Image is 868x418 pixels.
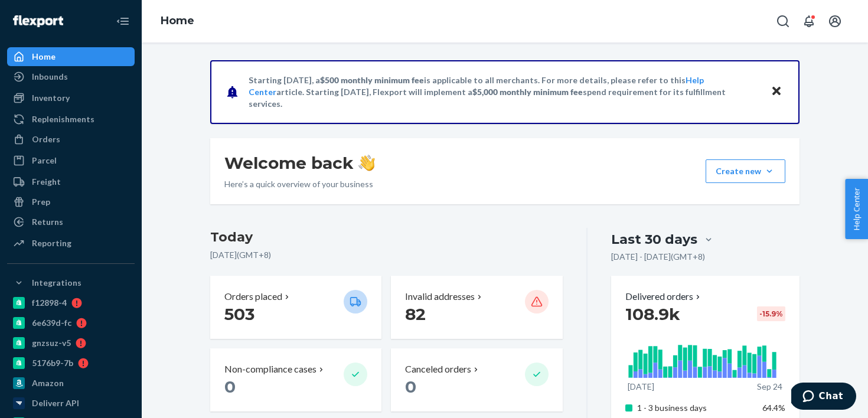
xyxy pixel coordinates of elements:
div: Inbounds [32,71,68,83]
div: 6e639d-fc [32,317,71,329]
h1: Welcome back [224,152,375,174]
span: $5,000 monthly minimum fee [472,87,583,97]
p: Sep 24 [757,381,782,393]
div: gnzsuz-v5 [32,337,71,349]
a: Inbounds [7,67,135,86]
iframe: Opens a widget where you can chat to one of our agents [791,383,856,412]
div: Inventory [32,92,70,104]
img: Flexport logo [13,15,63,27]
div: Home [32,51,56,63]
button: Open account menu [823,9,847,33]
p: Non-compliance cases [224,363,316,376]
button: Integrations [7,273,135,292]
button: Create new [706,159,785,183]
h3: Today [210,228,563,247]
span: 0 [405,377,416,397]
span: 0 [224,377,236,397]
a: Orders [7,130,135,149]
button: Delivered orders [625,290,703,303]
div: Reporting [32,237,71,249]
span: 108.9k [625,304,680,324]
span: 64.4% [762,403,785,413]
button: Close [769,83,784,100]
p: Orders placed [224,290,282,303]
p: Starting [DATE], a is applicable to all merchants. For more details, please refer to this article... [249,74,759,110]
a: Parcel [7,151,135,170]
p: [DATE] - [DATE] ( GMT+8 ) [611,251,705,263]
button: Help Center [845,179,868,239]
a: Freight [7,172,135,191]
p: Here’s a quick overview of your business [224,178,375,190]
p: Canceled orders [405,363,471,376]
div: Orders [32,133,60,145]
span: 503 [224,304,254,324]
ol: breadcrumbs [151,4,204,38]
div: Amazon [32,377,64,389]
a: 5176b9-7b [7,354,135,373]
div: Replenishments [32,113,94,125]
button: Close Navigation [111,9,135,33]
button: Canceled orders 0 [391,348,562,412]
button: Open Search Box [771,9,795,33]
div: f12898-4 [32,297,67,309]
div: Last 30 days [611,230,697,249]
div: -15.9 % [757,306,785,321]
button: Orders placed 503 [210,276,381,339]
div: Integrations [32,277,81,289]
div: Returns [32,216,63,228]
p: Invalid addresses [405,290,475,303]
div: 5176b9-7b [32,357,73,369]
span: $500 monthly minimum fee [320,75,424,85]
div: Freight [32,176,61,188]
button: Non-compliance cases 0 [210,348,381,412]
a: Prep [7,192,135,211]
a: Deliverr API [7,394,135,413]
a: Replenishments [7,110,135,129]
a: Reporting [7,234,135,253]
a: Inventory [7,89,135,107]
button: Invalid addresses 82 [391,276,562,339]
a: Returns [7,213,135,231]
div: Parcel [32,155,57,166]
a: Home [161,14,194,27]
img: hand-wave emoji [358,155,375,171]
a: f12898-4 [7,293,135,312]
a: gnzsuz-v5 [7,334,135,352]
button: Open notifications [797,9,821,33]
a: Home [7,47,135,66]
p: [DATE] ( GMT+8 ) [210,249,563,261]
p: 1 - 3 business days [637,402,753,414]
a: 6e639d-fc [7,314,135,332]
div: Deliverr API [32,397,79,409]
a: Amazon [7,374,135,393]
p: [DATE] [628,381,654,393]
span: 82 [405,304,426,324]
div: Prep [32,196,50,208]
